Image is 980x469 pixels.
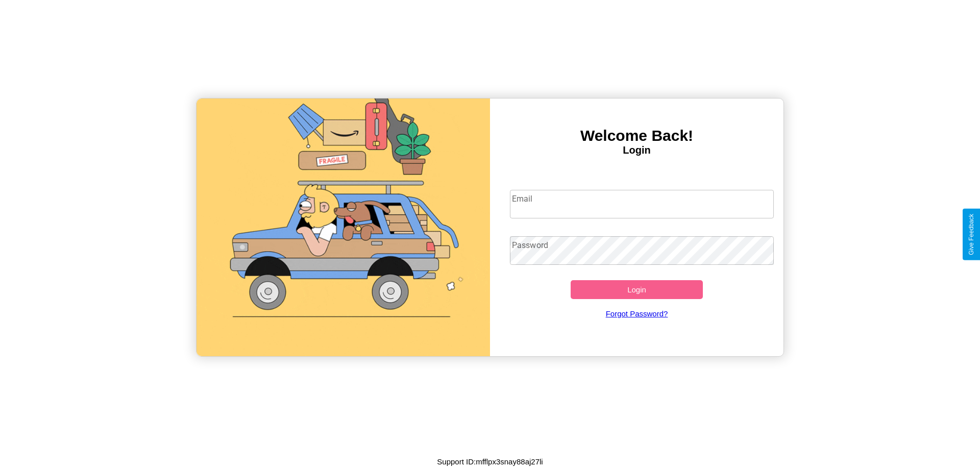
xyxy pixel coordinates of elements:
[197,98,490,356] img: gif
[968,214,975,255] div: Give Feedback
[437,455,543,468] p: Support ID: mfflpx3snay88aj27li
[505,299,769,328] a: Forgot Password?
[490,127,783,144] h3: Welcome Back!
[571,280,703,299] button: Login
[490,144,783,156] h4: Login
